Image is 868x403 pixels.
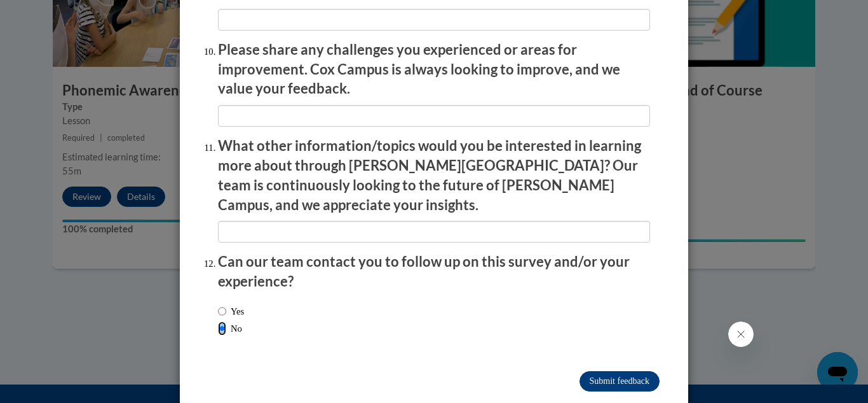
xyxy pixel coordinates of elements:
[218,40,650,99] p: Please share any challenges you experienced or areas for improvement. Cox Campus is always lookin...
[218,304,226,318] input: Yes
[218,252,650,292] p: Can our team contact you to follow up on this survey and/or your experience?
[218,322,226,336] input: No
[728,322,754,347] iframe: Close message
[580,371,660,392] input: Submit feedback
[218,322,242,336] label: No
[218,304,244,318] label: Yes
[218,136,650,215] p: What other information/topics would you be interested in learning more about through [PERSON_NAME...
[8,9,103,19] span: Hi. How can we help?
